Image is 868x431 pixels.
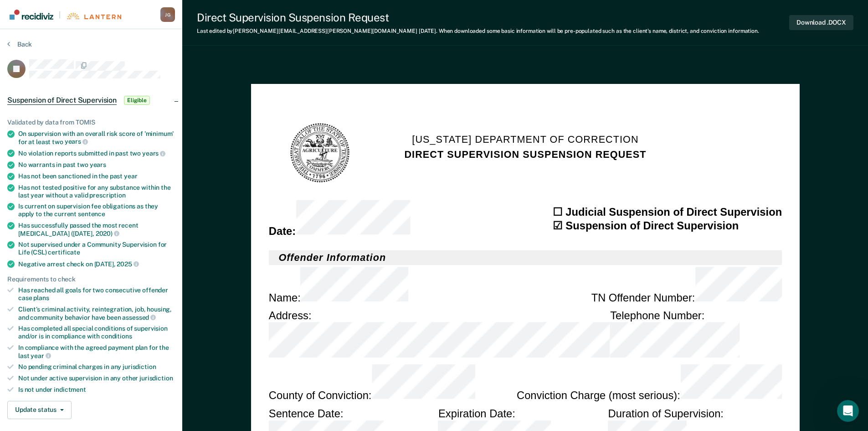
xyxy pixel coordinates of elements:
div: Telephone Number : [610,309,782,361]
div: No pending criminal charges in any [18,363,175,371]
div: Last edited by [PERSON_NAME][EMAIL_ADDRESS][PERSON_NAME][DOMAIN_NAME] . When downloaded some basi... [197,28,759,34]
div: Direct Supervision Suspension Request [197,11,759,24]
div: Name : [268,267,408,305]
div: No violation reports submitted in past two [18,149,175,157]
span: assessed [122,314,156,321]
div: ☐ Judicial Suspension of Direct Supervision [553,205,782,219]
button: Profile dropdown button [160,7,175,22]
img: Lantern [66,13,121,20]
div: J G [160,7,175,22]
div: Requirements to check [7,275,175,283]
span: conditions [101,332,132,340]
div: Is not under [18,386,175,394]
span: 2025 [117,260,139,268]
iframe: Intercom live chat [837,400,859,422]
div: Has not been sanctioned in the past [18,172,175,180]
span: years [90,161,106,168]
div: No warrants in past two [18,161,175,169]
span: [DATE] [419,28,436,34]
div: Has reached all goals for two consecutive offender case [18,286,175,302]
div: Validated by data from TOMIS [7,119,175,126]
div: Has successfully passed the most recent [MEDICAL_DATA] ([DATE], [18,222,175,237]
div: Address : [268,309,610,361]
span: plans [33,294,49,301]
span: years [142,150,165,157]
div: Client’s criminal activity, reintegration, job, housing, and community behavior have been [18,306,175,321]
button: Back [7,40,32,48]
div: TN Offender Number : [591,267,782,305]
span: certificate [48,249,80,256]
span: 2020) [96,230,119,237]
div: County of Conviction : [268,364,475,402]
button: Download .DOCX [789,15,853,30]
div: ☑ Suspension of Direct Supervision [553,219,782,233]
img: Recidiviz [10,10,53,20]
span: indictment [54,386,86,393]
span: prescription [89,192,125,199]
span: sentence [78,210,105,218]
div: Negative arrest check on [DATE], [18,260,175,268]
div: On supervision with an overall risk score of 'minimum' for at least two [18,130,175,145]
div: In compliance with the agreed payment plan for the last [18,344,175,359]
div: Has not tested positive for any substance within the last year without a valid [18,184,175,199]
span: years [65,138,88,145]
div: Not under active supervision in any other [18,374,175,382]
div: Conviction Charge (most serious) : [517,364,782,402]
div: Date : [268,200,410,238]
span: year [124,172,137,180]
h1: [US_STATE] Department of Correction [412,132,638,147]
div: Is current on supervision fee obligations as they apply to the current [18,203,175,218]
div: Has completed all special conditions of supervision and/or is in compliance with [18,325,175,340]
span: Suspension of Direct Supervision [7,96,117,105]
div: Not supervised under a Community Supervision for Life (CSL) [18,241,175,256]
button: Update status [7,401,72,419]
span: year [31,352,51,359]
h2: DIRECT SUPERVISION SUSPENSION REQUEST [404,147,646,161]
span: Eligible [124,96,150,105]
span: | [53,10,66,19]
span: jurisdiction [123,363,156,370]
h2: Offender Information [268,250,781,265]
span: jurisdiction [139,374,173,382]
